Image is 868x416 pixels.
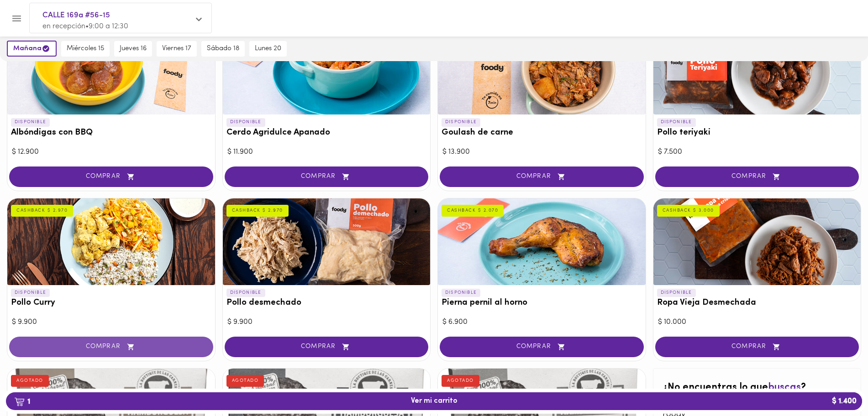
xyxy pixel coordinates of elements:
button: lunes 20 [249,41,287,57]
div: $ 13.900 [442,147,641,157]
h3: Pierna pernil al horno [442,298,642,308]
span: en recepción • 9:00 a 12:30 [42,23,128,30]
button: sábado 18 [201,41,245,57]
span: COMPRAR [236,173,417,181]
div: Ropa Vieja Desmechada [653,198,861,285]
button: COMPRAR [655,337,859,357]
span: jueves 16 [120,45,147,53]
span: Ver mi carrito [411,397,458,406]
div: Pollo desmechado [223,198,431,285]
iframe: Messagebird Livechat Widget [815,363,859,407]
button: COMPRAR [440,166,644,187]
div: CASHBACK $ 2.970 [11,205,73,217]
div: CASHBACK $ 2.070 [442,205,504,217]
p: DISPONIBLE [11,118,50,126]
div: AGOTADO [442,375,479,387]
div: $ 9.900 [12,317,210,328]
div: CASHBACK $ 3.000 [657,205,720,217]
div: $ 10.000 [658,317,857,328]
h3: Pollo Curry [11,298,211,308]
h3: Goulash de carne [442,128,642,138]
span: buscas [768,382,801,393]
div: Cerdo Agridulce Apanado [223,28,431,114]
div: Pollo teriyaki [653,28,861,114]
span: COMPRAR [451,173,632,181]
div: $ 9.900 [227,317,426,328]
button: COMPRAR [440,337,644,357]
button: miércoles 15 [61,41,110,57]
b: 1 [9,395,36,407]
span: miércoles 15 [67,45,104,53]
button: 1Ver mi carrito$ 1.400 [6,392,862,410]
span: COMPRAR [21,173,202,181]
div: Pierna pernil al horno [438,198,646,285]
p: DISPONIBLE [11,289,50,297]
div: Goulash de carne [438,28,646,114]
span: mañana [13,44,50,53]
span: CALLE 169a #56-15 [42,10,189,21]
h3: Pollo teriyaki [657,128,857,138]
div: Albóndigas con BBQ [7,28,215,114]
button: mañana [7,41,57,57]
span: lunes 20 [255,45,281,53]
div: $ 6.900 [442,317,641,328]
p: DISPONIBLE [226,289,265,297]
button: viernes 17 [157,41,197,57]
h2: ¿No encuentras lo que ? [663,382,852,393]
button: COMPRAR [225,337,429,357]
span: COMPRAR [667,173,848,181]
h3: Cerdo Agridulce Apanado [226,128,427,138]
p: DISPONIBLE [657,118,696,126]
div: AGOTADO [226,375,264,387]
span: sábado 18 [207,45,239,53]
h3: Pollo desmechado [226,298,427,308]
button: COMPRAR [655,166,859,187]
div: $ 7.500 [658,147,857,157]
button: jueves 16 [114,41,152,57]
div: $ 11.900 [227,147,426,157]
button: COMPRAR [9,166,213,187]
span: COMPRAR [236,343,417,351]
button: COMPRAR [225,166,429,187]
div: AGOTADO [11,375,49,387]
span: COMPRAR [21,343,202,351]
p: DISPONIBLE [226,118,265,126]
p: DISPONIBLE [442,289,480,297]
img: cart.png [14,397,25,406]
p: DISPONIBLE [657,289,696,297]
div: $ 12.900 [12,147,210,157]
div: Pollo Curry [7,198,215,285]
h3: Albóndigas con BBQ [11,128,211,138]
h3: Ropa Vieja Desmechada [657,298,857,308]
p: DISPONIBLE [442,118,480,126]
button: COMPRAR [9,337,213,357]
span: COMPRAR [667,343,848,351]
div: CASHBACK $ 2.970 [226,205,289,217]
button: Menu [5,7,28,30]
span: viernes 17 [162,45,191,53]
span: COMPRAR [451,343,632,351]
